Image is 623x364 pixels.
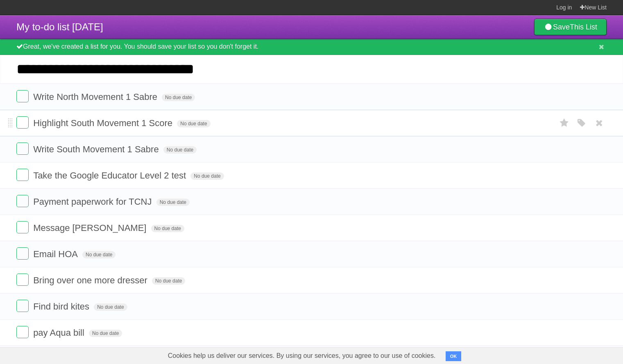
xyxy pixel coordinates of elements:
[163,146,197,154] span: No due date
[177,120,210,127] span: No due date
[33,170,188,181] span: Take the Google Educator Level 2 test
[33,275,150,285] span: Bring over one more dresser
[16,116,29,129] label: Done
[570,23,597,31] b: This List
[16,326,29,338] label: Done
[190,172,224,180] span: No due date
[16,247,29,260] label: Done
[16,300,29,312] label: Done
[557,116,572,130] label: Star task
[156,199,190,206] span: No due date
[33,118,174,128] span: Highlight South Movement 1 Score
[33,328,86,338] span: pay Aqua bill
[16,195,29,207] label: Done
[33,301,91,312] span: Find bird kites
[89,330,122,337] span: No due date
[16,21,103,32] span: My to-do list [DATE]
[446,351,462,361] button: OK
[160,348,444,364] span: Cookies help us deliver our services. By using our services, you agree to our use of cookies.
[16,274,29,286] label: Done
[33,144,161,154] span: Write South Movement 1 Sabre
[534,19,607,35] a: SaveThis List
[33,197,154,207] span: Payment paperwork for TCNJ
[16,169,29,181] label: Done
[162,94,195,101] span: No due date
[94,303,127,311] span: No due date
[16,142,29,155] label: Done
[152,277,185,285] span: No due date
[33,92,159,102] span: Write North Movement 1 Sabre
[16,221,29,233] label: Done
[33,249,80,259] span: Email HOA
[151,225,184,232] span: No due date
[16,90,29,102] label: Done
[33,223,148,233] span: Message [PERSON_NAME]
[82,251,116,258] span: No due date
